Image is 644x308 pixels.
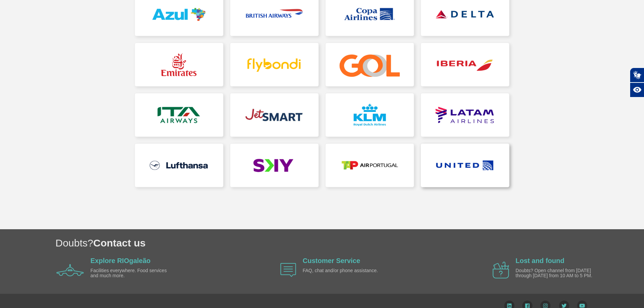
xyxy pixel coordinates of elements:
[516,268,593,279] p: Doubts? Open channel from [DATE] through [DATE] from 10 AM to 5 PM.
[93,237,146,248] span: Contact us
[630,68,644,82] button: Open sign language translator.
[91,257,151,264] a: Explore RIOgaleão
[55,236,644,250] h1: Doubts?
[303,268,380,273] p: FAQ, chat and/or phone assistance.
[516,257,564,264] a: Lost and found
[280,263,296,277] img: airplane icon
[493,262,509,279] img: airplane icon
[630,68,644,97] div: Hand Talk Accessibility Plugin.
[630,82,644,97] button: Open assistive resources.
[56,264,84,276] img: airplane icon
[91,268,168,279] p: Facilities everywhere. Food services and much more.
[303,257,360,264] a: Customer Service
